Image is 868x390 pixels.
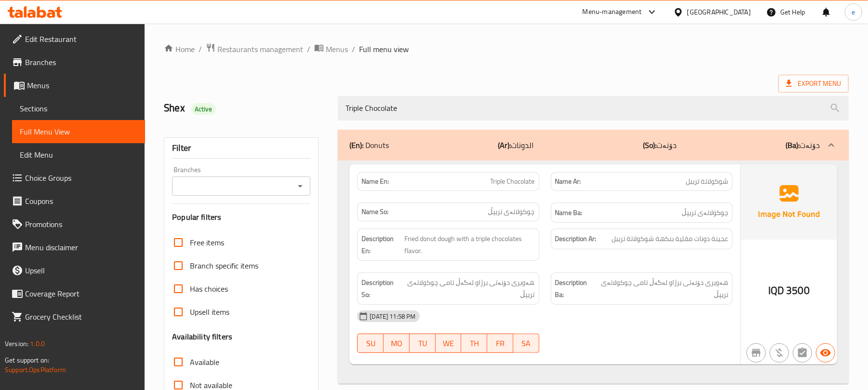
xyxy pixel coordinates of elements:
[4,305,145,328] a: Grocery Checklist
[314,43,348,55] a: Menus
[338,130,849,161] div: (En): Donuts(Ar):الدونات(So):دۆنەت(Ba):دۆنەت
[190,356,219,368] span: Available
[359,43,409,55] span: Full menu view
[20,103,137,114] span: Sections
[361,336,380,350] span: SU
[4,259,145,282] a: Upsell
[786,78,841,90] span: Export Menu
[768,281,784,300] span: IQD
[793,343,812,363] button: Not has choices
[555,207,583,219] strong: Name Ba:
[498,139,534,151] p: الدونات
[403,277,535,300] span: هەویری دۆنەتی برژاو لەگەڵ تامی چوکولاتەی تریپڵ
[172,138,310,159] div: Filter
[349,138,363,152] b: (En):
[172,331,232,342] h3: Availability filters
[681,207,728,219] span: چوکولاتەی تریپڵ
[4,74,145,97] a: Menus
[191,103,216,115] div: Active
[4,282,145,305] a: Coverage Report
[410,334,436,353] button: TU
[338,96,849,121] input: search
[4,166,145,189] a: Choice Groups
[786,281,810,300] span: 3500
[25,195,137,207] span: Coupons
[440,336,458,350] span: WE
[461,334,487,353] button: TH
[4,51,145,74] a: Branches
[778,75,849,93] span: Export Menu
[491,176,535,187] span: Triple Chocolate
[4,27,145,51] a: Edit Restaurant
[190,306,229,318] span: Upsell items
[404,233,534,256] span: Fried donut dough with a triple chocolates flavor.
[852,7,855,17] span: e
[361,207,388,217] strong: Name So:
[555,233,597,245] strong: Description Ar:
[352,43,355,55] li: /
[643,138,656,152] b: (So):
[25,218,137,230] span: Promotions
[20,126,137,137] span: Full Menu View
[172,212,310,223] h3: Popular filters
[786,138,800,152] b: (Ba):
[25,242,137,253] span: Menu disclaimer
[498,138,511,152] b: (Ar):
[199,43,202,55] li: /
[436,334,462,353] button: WE
[217,43,303,55] span: Restaurants management
[555,176,581,187] strong: Name Ar:
[4,213,145,236] a: Promotions
[5,354,49,366] span: Get support on:
[357,334,384,353] button: SU
[5,363,66,376] a: Support.OpsPlatform
[555,277,595,300] strong: Description Ba:
[30,337,45,350] span: 1.0.0
[387,336,406,350] span: MO
[643,139,677,151] p: دۆنەت
[612,233,728,245] span: عجينة دونات مقلية بنكهة شوكولاتة تريبل
[294,179,307,193] button: Open
[4,236,145,259] a: Menu disclaimer
[513,334,539,353] button: SA
[465,336,483,350] span: TH
[12,97,145,120] a: Sections
[741,164,837,240] img: Ae5nvW7+0k+MAAAAAElFTkSuQmCC
[488,207,535,217] span: چوکولاتەی تریپڵ
[12,120,145,143] a: Full Menu View
[349,139,389,151] p: Donuts
[816,343,835,363] button: Available
[20,149,137,161] span: Edit Menu
[191,105,216,114] span: Active
[25,288,137,299] span: Coverage Report
[307,43,310,55] li: /
[338,161,849,384] div: (En): Donuts(Ar):الدونات(So):دۆنەت(Ba):دۆنەت
[361,277,401,300] strong: Description So:
[517,336,535,350] span: SA
[786,139,820,151] p: دۆنەت
[583,6,642,18] div: Menu-management
[25,265,137,276] span: Upsell
[361,176,389,187] strong: Name En:
[25,33,137,45] span: Edit Restaurant
[25,311,137,323] span: Grocery Checklist
[25,56,137,68] span: Branches
[747,343,766,363] button: Not branch specific item
[414,336,432,350] span: TU
[164,43,195,55] a: Home
[384,334,410,353] button: MO
[27,80,137,91] span: Menus
[12,143,145,166] a: Edit Menu
[25,172,137,184] span: Choice Groups
[686,176,728,187] span: شوكولاتة تريبل
[487,334,513,353] button: FR
[190,283,228,295] span: Has choices
[206,43,303,55] a: Restaurants management
[597,277,728,300] span: هەویری دۆنەتی برژاو لەگەڵ تامی چوکولاتەی تریپڵ
[190,237,224,248] span: Free items
[361,233,402,256] strong: Description En:
[164,43,849,55] nav: breadcrumb
[164,101,326,115] h2: Shex
[491,336,509,350] span: FR
[366,312,419,321] span: [DATE] 11:58 PM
